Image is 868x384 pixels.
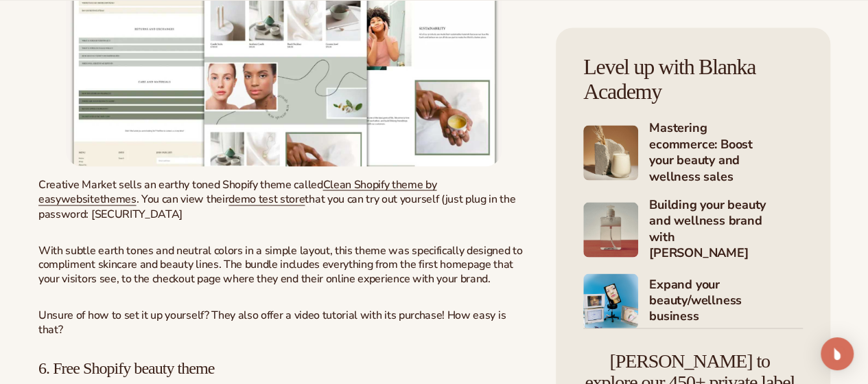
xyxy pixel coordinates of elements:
h4: Level up with Blanka Academy [583,55,803,103]
p: With subtle earth tones and neutral colors in a simple layout, this theme was specifically design... [38,243,529,286]
h4: Expand your beauty/wellness business [649,276,803,326]
a: Shopify Image 4 Expand your beauty/wellness business [583,273,803,328]
img: Shopify Image 4 [583,273,638,328]
img: Shopify Image 2 [583,125,638,180]
a: demo test store [228,192,305,207]
h3: 6. Free Shopify beauty theme [38,359,529,376]
h4: Mastering ecommerce: Boost your beauty and wellness sales [649,120,803,185]
a: Clean Shopify theme by easywebsitethemes [38,177,436,207]
a: Shopify Image 3 Building your beauty and wellness brand with [PERSON_NAME] [583,196,803,262]
a: Shopify Image 2 Mastering ecommerce: Boost your beauty and wellness sales [583,120,803,185]
p: Creative Market sells an earthy toned Shopify theme called . You can view their that you can try ... [38,177,529,221]
p: Unsure of how to set it up yourself? They also offer a video tutorial with its purchase! How easy... [38,308,529,337]
h4: Building your beauty and wellness brand with [PERSON_NAME] [649,196,803,262]
img: Shopify Image 3 [583,202,638,257]
div: Open Intercom Messenger [821,337,854,370]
